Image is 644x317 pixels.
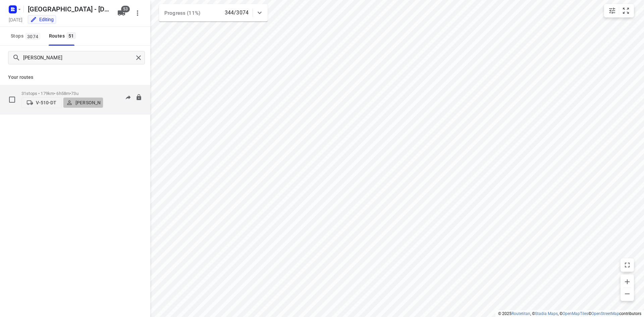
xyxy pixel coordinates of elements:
[70,91,71,96] span: •
[562,311,588,316] a: OpenMapTiles
[5,93,19,106] span: Select
[121,6,130,12] span: 53
[591,311,619,316] a: OpenStreetMap
[619,4,633,17] button: Fit zoom
[21,97,62,108] button: V-510-DT
[225,9,249,17] p: 344/3074
[498,311,641,316] li: © 2025 , © , © © contributors
[604,4,634,17] div: small contained button group
[71,91,78,96] span: 73u
[605,4,619,17] button: Map settings
[535,311,558,316] a: Stadia Maps
[115,6,128,20] button: 53
[512,311,530,316] a: Routetitan
[159,4,268,21] div: Progress (11%)344/3074
[6,16,25,23] h5: Project date
[8,74,142,81] p: Your routes
[164,10,200,16] span: Progress (11%)
[25,33,40,40] span: 3074
[63,97,103,108] button: [PERSON_NAME]
[21,91,103,96] p: 31 stops • 179km • 6h58m
[67,32,76,39] span: 51
[30,16,54,23] div: You are currently in edit mode.
[36,100,56,105] p: V-510-DT
[131,6,144,20] button: More
[75,100,100,105] p: [PERSON_NAME]
[49,32,78,40] div: Routes
[25,4,112,14] h5: Rename
[23,53,133,63] input: Search routes
[136,94,142,102] button: Lock route
[11,32,42,40] span: Stops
